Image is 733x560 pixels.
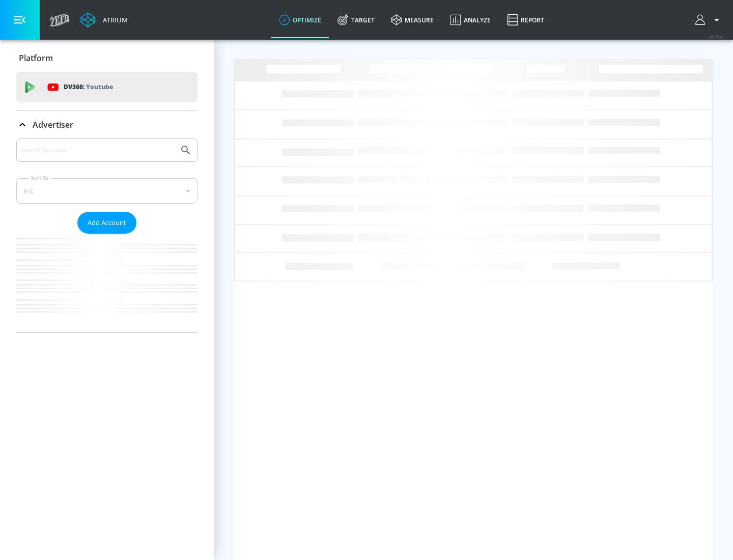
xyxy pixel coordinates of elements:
a: Report [499,2,552,38]
div: A-Z [16,178,198,204]
div: Atrium [99,15,128,24]
a: Atrium [80,12,128,27]
span: v 4.25.4 [709,34,723,39]
p: DV360: [64,81,113,93]
nav: list of Advertiser [16,234,198,332]
div: DV360: Youtube [16,72,198,102]
p: Youtube [86,81,113,92]
p: Platform [19,52,53,64]
button: Add Account [77,212,136,234]
div: Advertiser [16,138,198,332]
div: Advertiser [16,110,198,139]
div: Platform [16,44,198,72]
span: Add Account [88,217,126,229]
a: Analyze [442,2,499,38]
p: Advertiser [33,119,73,130]
label: Sort By [29,175,51,181]
a: measure [383,2,442,38]
a: optimize [271,2,329,38]
a: Target [329,2,383,38]
input: Search by name [20,144,175,157]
